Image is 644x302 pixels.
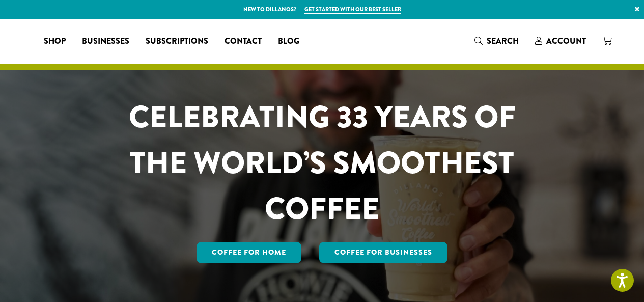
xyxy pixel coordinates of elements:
a: Shop [36,33,74,49]
a: Get started with our best seller [304,5,401,14]
span: Subscriptions [146,35,208,48]
a: Search [466,33,527,49]
span: Shop [44,35,66,48]
span: Account [546,35,586,47]
span: Businesses [82,35,129,48]
h1: CELEBRATING 33 YEARS OF THE WORLD’S SMOOTHEST COFFEE [99,94,546,232]
span: Blog [278,35,299,48]
span: Search [487,35,519,47]
a: Coffee for Home [197,242,301,263]
a: Coffee For Businesses [319,242,447,263]
span: Contact [225,35,262,48]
